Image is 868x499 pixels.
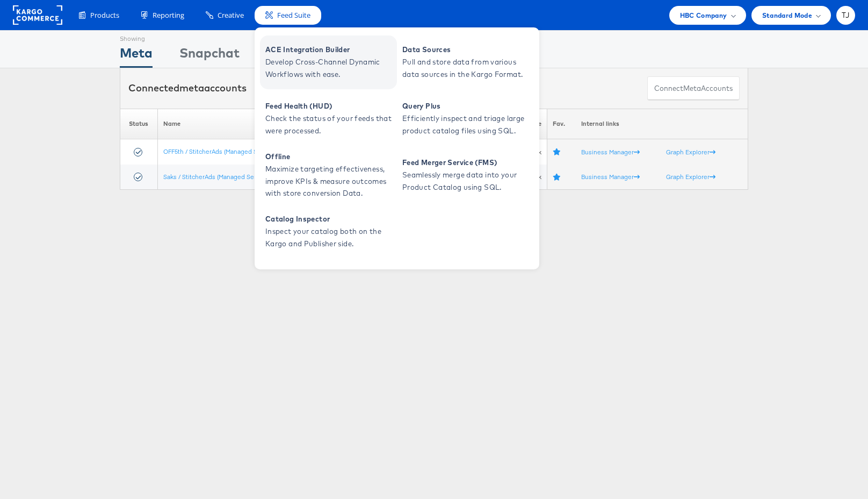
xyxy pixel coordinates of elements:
th: Name [157,109,341,139]
a: Saks / StitcherAds (Managed Service) [163,173,270,181]
div: Connected accounts [128,81,247,95]
span: Creative [218,10,244,20]
a: ACE Integration Builder Develop Cross-Channel Dynamic Workflows with ease. [260,35,397,89]
a: Feed Merger Service (FMS) Seamlessly merge data into your Product Catalog using SQL. [397,148,534,202]
span: Products [90,10,119,20]
span: Inspect your catalog both on the Kargo and Publisher side. [265,225,394,250]
div: Meta [120,44,153,68]
span: Query Plus [402,100,531,112]
a: Offline Maximize targeting effectiveness, improve KPIs & measure outcomes with store conversion D... [260,148,397,202]
span: Efficiently inspect and triage large product catalog files using SQL. [402,112,531,137]
span: TJ [842,12,850,19]
a: Catalog Inspector Inspect your catalog both on the Kargo and Publisher side. [260,205,397,259]
span: Pull and store data from various data sources in the Kargo Format. [402,56,531,81]
span: Standard Mode [762,10,812,21]
span: Data Sources [402,44,531,56]
span: Feed Merger Service (FMS) [402,156,531,169]
a: Query Plus Efficiently inspect and triage large product catalog files using SQL. [397,92,534,146]
a: Business Manager [581,173,640,181]
button: ConnectmetaAccounts [647,76,740,101]
a: OFF5th / StitcherAds (Managed Service) [163,147,277,155]
span: Catalog Inspector [265,213,394,225]
span: HBC Company [680,10,727,21]
span: meta [179,82,204,94]
span: Offline [265,151,394,163]
div: Showing [120,31,153,44]
span: meta [683,83,701,94]
div: Snapchat [179,44,240,68]
a: Data Sources Pull and store data from various data sources in the Kargo Format. [397,35,534,89]
span: Check the status of your feeds that were processed. [265,112,394,137]
span: Feed Suite [277,10,310,20]
a: Graph Explorer [666,148,715,156]
span: Feed Health (HUD) [265,100,394,112]
span: Seamlessly merge data into your Product Catalog using SQL. [402,169,531,194]
span: Reporting [153,10,184,20]
th: Status [120,109,158,139]
a: Feed Health (HUD) Check the status of your feeds that were processed. [260,92,397,146]
span: Develop Cross-Channel Dynamic Workflows with ease. [265,56,394,81]
a: Graph Explorer [666,173,715,181]
span: Maximize targeting effectiveness, improve KPIs & measure outcomes with store conversion Data. [265,163,394,199]
a: Business Manager [581,148,640,156]
span: ACE Integration Builder [265,44,394,56]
